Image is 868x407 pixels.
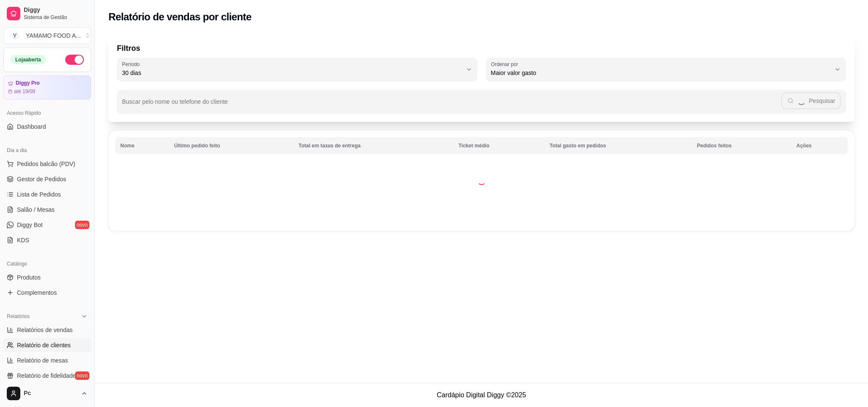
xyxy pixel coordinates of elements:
a: Diggy Botnovo [3,218,91,232]
a: Produtos [3,271,91,284]
input: Buscar pelo nome ou telefone do cliente [122,101,781,109]
label: Ordenar por [491,61,521,68]
div: Acesso Rápido [3,106,91,120]
span: Pedidos balcão (PDV) [17,160,75,168]
span: Maior valor gasto [491,69,831,77]
a: DiggySistema de Gestão [3,3,91,24]
span: KDS [17,236,29,244]
span: Diggy Bot [17,221,43,229]
span: Y [11,31,19,40]
p: Filtros [117,42,846,54]
span: Gestor de Pedidos [17,175,66,183]
a: Dashboard [3,120,91,133]
span: Relatório de mesas [17,356,68,365]
span: Sistema de Gestão [24,14,88,21]
button: Ordenar porMaior valor gasto [486,58,846,81]
button: Alterar Status [65,55,84,65]
span: Relatórios de vendas [17,326,73,334]
div: Catálogo [3,257,91,271]
a: Gestor de Pedidos [3,172,91,186]
a: Relatórios de vendas [3,323,91,337]
div: Loading [477,177,486,185]
span: Relatórios [7,313,30,320]
span: Relatório de fidelidade [17,371,76,380]
a: KDS [3,233,91,247]
span: Produtos [17,273,41,282]
span: Relatório de clientes [17,341,71,349]
div: Dia a dia [3,144,91,157]
span: Pc [24,390,78,397]
label: Período [122,61,142,68]
span: Diggy [24,6,88,14]
span: 30 dias [122,69,462,77]
a: Relatório de fidelidadenovo [3,369,91,382]
a: Relatório de clientes [3,338,91,352]
a: Complementos [3,286,91,299]
span: Dashboard [17,122,46,131]
span: Salão / Mesas [17,205,55,214]
article: Diggy Pro [16,80,40,86]
footer: Cardápio Digital Diggy © 2025 [95,383,868,407]
a: Salão / Mesas [3,203,91,216]
span: Lista de Pedidos [17,190,61,199]
button: Pedidos balcão (PDV) [3,157,91,171]
button: Período30 dias [117,58,477,81]
a: Diggy Proaté 19/09 [3,75,91,100]
span: Complementos [17,288,57,297]
article: até 19/09 [14,88,35,95]
div: Loja aberta [11,55,46,64]
a: Lista de Pedidos [3,188,91,201]
a: Relatório de mesas [3,354,91,367]
button: Select a team [3,27,91,44]
h2: Relatório de vendas por cliente [108,10,252,24]
button: Pc [3,383,91,404]
div: YAMAMO FOOD A ... [26,31,81,40]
